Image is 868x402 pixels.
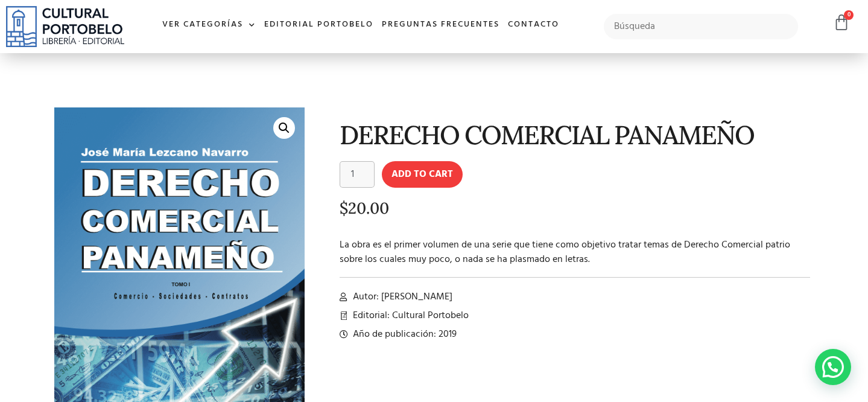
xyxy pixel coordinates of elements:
[158,12,260,38] a: Ver Categorías
[340,198,348,218] span: $
[340,121,811,149] h1: DERECHO COMERCIAL PANAMEÑO
[504,12,563,38] a: Contacto
[350,327,457,342] span: Año de publicación: 2019
[350,308,469,323] span: Editorial: Cultural Portobelo
[604,14,799,39] input: Búsqueda
[340,161,375,188] input: Product quantity
[350,290,452,304] span: Autor: [PERSON_NAME]
[340,198,389,218] bdi: 20.00
[815,349,851,385] div: Contactar por WhatsApp
[833,14,850,31] a: 0
[382,161,463,188] button: Add to cart
[340,238,811,267] p: La obra es el primer volumen de una serie que tiene como objetivo tratar temas de Derecho Comerci...
[844,10,854,20] span: 0
[378,12,504,38] a: Preguntas frecuentes
[273,117,295,139] a: 🔍
[260,12,378,38] a: Editorial Portobelo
